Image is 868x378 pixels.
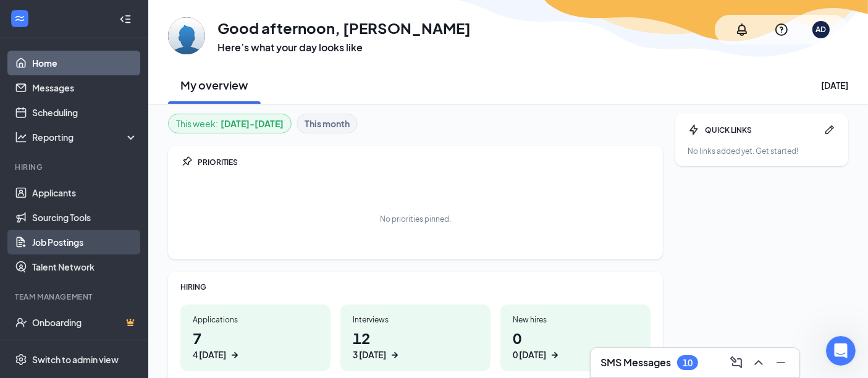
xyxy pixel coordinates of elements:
[180,282,651,292] div: HIRING
[513,314,638,325] div: New hires
[353,327,478,361] h1: 12
[32,254,138,279] a: Talent Network
[193,327,318,361] h1: 7
[32,131,138,143] div: Reporting
[15,353,27,366] svg: Settings
[32,310,138,335] a: OnboardingCrown
[821,79,848,91] div: [DATE]
[826,336,856,366] iframe: Intercom live chat
[773,355,788,370] svg: Minimize
[513,348,546,361] div: 0 [DATE]
[500,304,651,371] a: New hires00 [DATE]ArrowRight
[305,117,350,130] b: This month
[217,41,471,54] h3: Here’s what your day looks like
[180,156,193,168] svg: Pin
[725,353,745,372] button: ComposeMessage
[15,292,135,302] div: Team Management
[729,355,744,370] svg: ComposeMessage
[198,157,651,167] div: PRIORITIES
[32,205,138,230] a: Sourcing Tools
[32,335,138,359] a: TeamCrown
[229,349,241,361] svg: ArrowRight
[15,162,135,172] div: Hiring
[32,75,138,100] a: Messages
[748,353,767,372] button: ChevronUp
[32,230,138,254] a: Job Postings
[770,353,790,372] button: Minimize
[688,124,700,136] svg: Bolt
[168,17,205,54] img: Anil Dossani
[705,125,819,135] div: QUICK LINKS
[193,348,226,361] div: 4 [DATE]
[353,314,478,325] div: Interviews
[683,358,693,368] div: 10
[176,117,284,130] div: This week :
[380,214,451,224] div: No priorities pinned.
[513,327,638,361] h1: 0
[15,131,27,143] svg: Analysis
[32,180,138,205] a: Applicants
[353,348,386,361] div: 3 [DATE]
[816,25,827,35] div: AD
[824,124,836,136] svg: Pen
[774,22,789,37] svg: QuestionInfo
[340,304,491,371] a: Interviews123 [DATE]ArrowRight
[14,12,26,25] svg: WorkstreamLogo
[32,51,138,75] a: Home
[735,22,749,37] svg: Notifications
[549,349,561,361] svg: ArrowRight
[221,117,284,130] b: [DATE] - [DATE]
[217,17,471,38] h1: Good afternoon, [PERSON_NAME]
[180,304,331,371] a: Applications74 [DATE]ArrowRight
[389,349,401,361] svg: ArrowRight
[181,78,248,93] h2: My overview
[600,356,671,369] h3: SMS Messages
[32,100,138,125] a: Scheduling
[751,355,766,370] svg: ChevronUp
[688,146,836,156] div: No links added yet. Get started!
[193,314,318,325] div: Applications
[32,353,119,366] div: Switch to admin view
[119,13,132,25] svg: Collapse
